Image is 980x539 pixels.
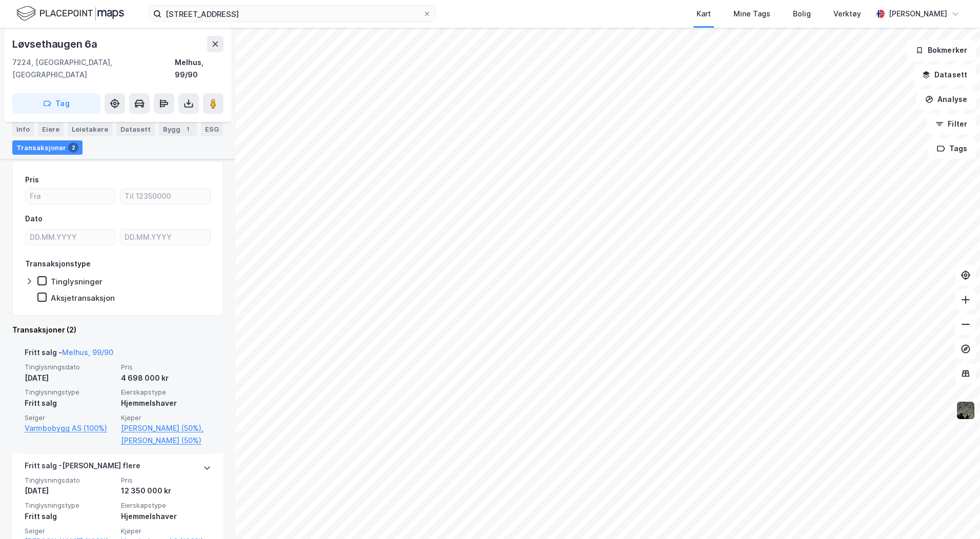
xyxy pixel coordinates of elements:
[121,388,211,397] span: Eierskapstype
[12,56,175,81] div: 7224, [GEOGRAPHIC_DATA], [GEOGRAPHIC_DATA]
[121,397,211,409] div: Hjemmelshaver
[929,490,980,539] div: Kontrollprogram for chat
[12,140,83,155] div: Transaksjoner
[25,510,115,523] div: Fritt salg
[25,485,115,497] div: [DATE]
[121,485,211,497] div: 12 350 000 kr
[25,174,39,186] div: Pris
[25,372,115,384] div: [DATE]
[68,142,78,153] div: 2
[159,122,197,136] div: Bygg
[16,5,124,23] img: logo.f888ab2527a4732fd821a326f86c7f29.svg
[697,8,711,20] div: Kart
[12,36,99,52] div: Løvsethaugen 6a
[25,501,115,510] span: Tinglysningstype
[25,413,115,422] span: Selger
[121,422,211,434] a: [PERSON_NAME] (50%),
[25,346,113,363] div: Fritt salg -
[121,510,211,523] div: Hjemmelshaver
[25,363,115,371] span: Tinglysningsdato
[25,397,115,409] div: Fritt salg
[182,124,193,134] div: 1
[12,324,223,336] div: Transaksjoner (2)
[889,8,947,20] div: [PERSON_NAME]
[51,293,115,303] div: Aksjetransaksjon
[25,258,91,270] div: Transaksjonstype
[25,527,115,535] span: Selger
[161,6,423,22] input: Søk på adresse, matrikkel, gårdeiere, leietakere eller personer
[116,122,155,136] div: Datasett
[201,122,223,136] div: ESG
[38,122,64,136] div: Eiere
[733,8,770,20] div: Mine Tags
[25,422,115,434] a: Varmbobygg AS (100%)
[51,277,103,286] div: Tinglysninger
[913,65,976,85] button: Datasett
[25,388,115,397] span: Tinglysningstype
[121,372,211,384] div: 4 698 000 kr
[25,460,140,476] div: Fritt salg - [PERSON_NAME] flere
[120,230,210,245] input: DD.MM.YYYY
[121,434,211,447] a: [PERSON_NAME] (50%)
[175,56,223,81] div: Melhus, 99/90
[25,476,115,485] span: Tinglysningsdato
[793,8,811,20] div: Bolig
[120,189,210,204] input: Til 12350000
[929,490,980,539] iframe: Chat Widget
[121,501,211,510] span: Eierskapstype
[121,476,211,485] span: Pris
[956,401,975,420] img: 9k=
[121,363,211,371] span: Pris
[25,213,43,225] div: Dato
[121,527,211,535] span: Kjøper
[12,122,34,136] div: Info
[833,8,861,20] div: Verktøy
[927,114,976,134] button: Filter
[12,93,100,114] button: Tag
[26,230,115,245] input: DD.MM.YYYY
[68,122,112,136] div: Leietakere
[26,189,115,204] input: Fra
[916,89,976,110] button: Analyse
[928,138,976,159] button: Tags
[907,40,976,60] button: Bokmerker
[121,413,211,422] span: Kjøper
[62,348,113,357] a: Melhus, 99/90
